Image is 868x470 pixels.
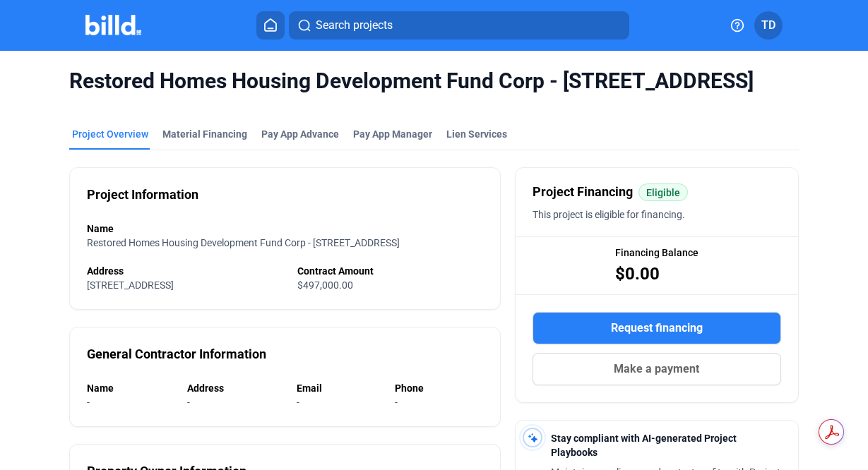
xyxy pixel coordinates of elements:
[611,320,703,337] span: Request financing
[87,264,283,278] div: Address
[289,11,629,40] button: Search projects
[297,397,299,408] span: -
[72,127,148,141] div: Project Overview
[187,381,283,395] div: Address
[395,397,398,408] span: -
[87,381,172,395] div: Name
[446,127,507,141] div: Lien Services
[162,127,247,141] div: Material Financing
[395,381,482,395] div: Phone
[87,237,400,248] span: Restored Homes Housing Development Fund Corp - [STREET_ADDRESS]
[353,127,432,141] span: Pay App Manager
[615,263,660,285] span: $0.00
[87,397,90,408] span: -
[761,17,775,34] span: TD
[533,312,781,344] button: Request financing
[297,381,381,395] div: Email
[533,353,781,385] button: Make a payment
[87,222,482,236] div: Name
[551,433,737,458] span: Stay compliant with AI-generated Project Playbooks
[615,246,698,260] span: Financing Balance
[614,361,699,378] span: Make a payment
[297,264,483,278] div: Contract Amount
[316,17,393,34] span: Search projects
[533,182,633,202] span: Project Financing
[297,279,353,291] span: $497,000.00
[187,397,190,408] span: -
[638,183,688,201] mat-chip: Eligible
[87,279,174,291] span: [STREET_ADDRESS]
[754,11,783,40] button: TD
[87,344,266,364] div: General Contractor Information
[87,185,198,205] div: Project Information
[261,127,339,141] div: Pay App Advance
[85,15,141,35] img: Billd Company Logo
[533,209,685,220] span: This project is eligible for financing.
[69,68,798,95] span: Restored Homes Housing Development Fund Corp - [STREET_ADDRESS]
